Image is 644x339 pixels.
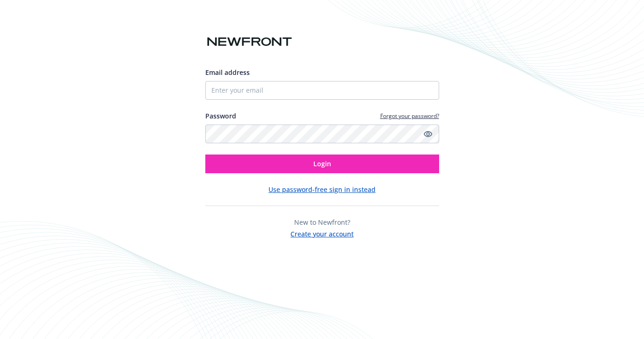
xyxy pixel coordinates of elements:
[290,227,354,239] button: Create your account
[294,218,350,227] span: New to Newfront?
[313,159,331,168] span: Login
[205,34,294,50] img: Newfront logo
[205,111,236,121] label: Password
[205,125,439,143] input: Enter your password
[205,68,250,77] span: Email address
[268,184,376,194] button: Use password-free sign in instead
[422,128,434,140] a: Show password
[380,112,439,120] a: Forgot your password?
[205,155,439,173] button: Login
[205,81,439,100] input: Enter your email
